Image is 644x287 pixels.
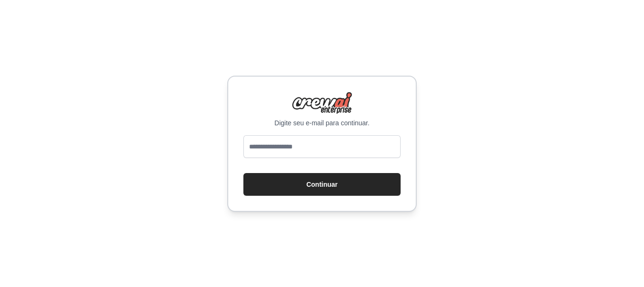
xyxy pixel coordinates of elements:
font: Continuar [306,181,338,188]
button: Continuar [243,173,401,196]
iframe: Chat Widget [597,242,644,287]
font: Digite seu e-mail para continuar. [275,119,370,127]
img: crewai_plus_logo-5aa5b5ab29de6a0f2d86ca7c27b9dd9f4fd15d81c93412c28fd24102b7c0d08b.png [292,92,352,114]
